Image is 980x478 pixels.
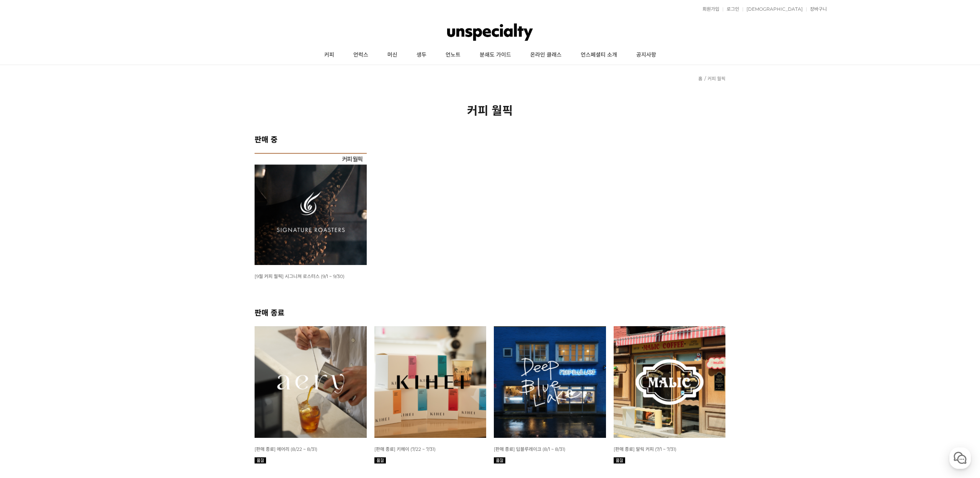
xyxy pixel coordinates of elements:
[494,326,606,438] img: 8월 커피 월픽 딥블루레이크
[627,46,666,65] a: 공지사항
[698,76,702,81] a: 홈
[723,7,739,11] a: 로그인
[436,46,470,65] a: 언노트
[614,446,676,452] a: [판매 종료] 말릭 커피 (7/1 ~ 7/31)
[407,46,436,65] a: 생두
[494,446,565,452] a: [판매 종료] 딥블루레이크 (8/1 ~ 8/31)
[99,242,147,262] a: 설정
[699,7,719,11] a: 회원가입
[315,46,344,65] a: 커피
[255,446,317,452] span: [판매 종료] 에어리 (8/22 ~ 8/31)
[24,254,29,260] span: 홈
[255,133,725,145] h2: 판매 중
[614,457,625,463] img: 품절
[614,446,676,452] span: [판매 종료] 말릭 커피 (7/1 ~ 7/31)
[255,446,317,452] a: [판매 종료] 에어리 (8/22 ~ 8/31)
[447,21,533,44] img: 언스페셜티 몰
[70,254,79,260] span: 대화
[374,446,436,452] span: [판매 종료] 키헤이 (7/22 ~ 7/31)
[2,242,51,262] a: 홈
[118,254,127,260] span: 설정
[707,76,725,81] a: 커피 월픽
[521,46,571,65] a: 온라인 클래스
[374,457,386,463] img: 품절
[255,273,345,279] a: [9월 커피 월픽] 시그니쳐 로스터스 (9/1 ~ 9/30)
[494,446,565,452] span: [판매 종료] 딥블루레이크 (8/1 ~ 8/31)
[255,457,266,463] img: 품절
[378,46,407,65] a: 머신
[51,242,99,262] a: 대화
[374,326,487,438] img: 7월 커피 스몰 월픽 키헤이
[571,46,627,65] a: 언스페셜티 소개
[614,326,726,438] img: 7월 커피 월픽 말릭커피
[255,307,725,318] h2: 판매 종료
[255,101,725,118] h2: 커피 월픽
[255,326,367,438] img: 8월 커피 스몰 월픽 에어리
[494,457,505,463] img: 품절
[255,153,367,265] img: [9월 커피 월픽] 시그니쳐 로스터스 (9/1 ~ 9/30)
[806,7,827,11] a: 장바구니
[374,446,436,452] a: [판매 종료] 키헤이 (7/22 ~ 7/31)
[743,7,803,11] a: [DEMOGRAPHIC_DATA]
[470,46,521,65] a: 분쇄도 가이드
[344,46,378,65] a: 언럭스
